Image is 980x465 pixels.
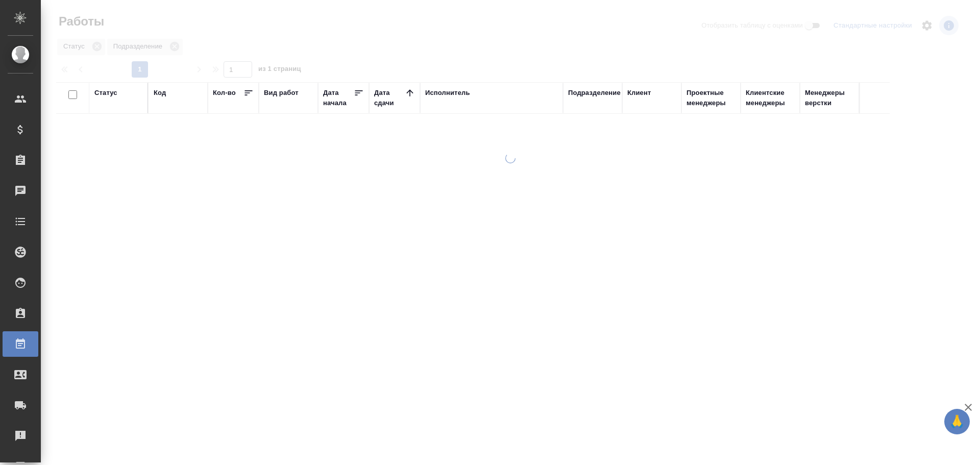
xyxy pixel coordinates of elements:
div: Проектные менеджеры [687,88,736,108]
div: Менеджеры верстки [805,88,854,108]
div: Клиент [627,88,651,98]
div: Кол-во [213,88,236,98]
div: Статус [94,88,117,98]
div: Код [154,88,166,98]
div: Дата сдачи [374,88,405,108]
div: Дата начала [323,88,354,108]
button: 🙏 [944,409,970,434]
div: Вид работ [264,88,299,98]
span: 🙏 [948,411,966,432]
div: Подразделение [568,88,621,98]
div: Исполнитель [425,88,470,98]
div: Клиентские менеджеры [746,88,795,108]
